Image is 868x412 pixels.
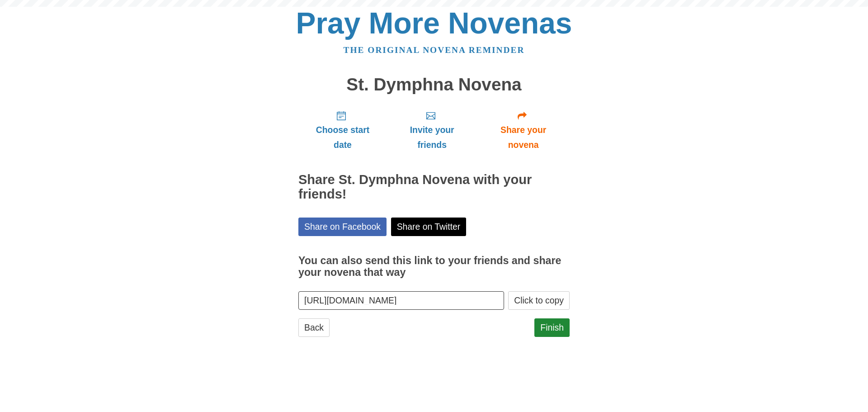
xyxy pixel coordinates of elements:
[296,6,572,40] a: Pray More Novenas
[298,75,570,95] h1: St. Dymphna Novena
[298,318,330,337] a: Back
[298,255,570,278] h3: You can also send this link to your friends and share your novena that way
[391,218,467,236] a: Share on Twitter
[396,123,468,152] span: Invite your friends
[534,318,570,337] a: Finish
[307,123,378,152] span: Choose start date
[298,103,387,157] a: Choose start date
[298,218,387,236] a: Share on Facebook
[387,103,477,157] a: Invite your friends
[486,123,561,152] span: Share your novena
[344,45,525,55] a: The original novena reminder
[508,291,570,310] button: Click to copy
[298,173,570,202] h2: Share St. Dymphna Novena with your friends!
[477,103,570,157] a: Share your novena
